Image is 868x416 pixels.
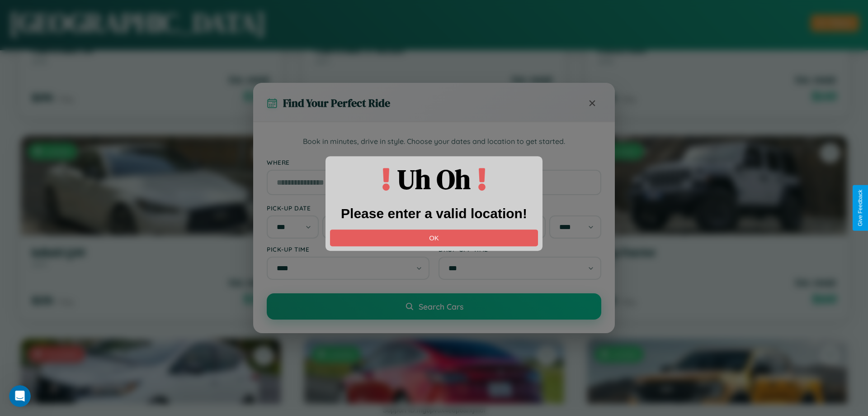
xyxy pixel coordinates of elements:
label: Where [267,158,601,166]
label: Drop-off Date [439,204,601,212]
label: Pick-up Date [267,204,429,212]
p: Book in minutes, drive in style. Choose your dates and location to get started. [267,136,601,148]
label: Drop-off Time [439,245,601,253]
h3: Find Your Perfect Ride [283,96,390,110]
span: Search Cars [419,301,463,311]
label: Pick-up Time [267,245,429,253]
